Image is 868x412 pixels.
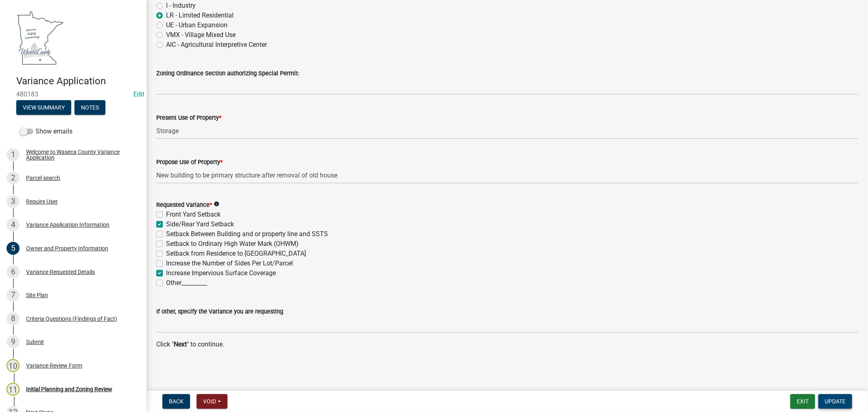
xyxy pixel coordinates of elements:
i: info [214,201,219,207]
div: 3 [7,195,20,208]
div: Initial Planning and Zoning Review [26,386,112,392]
div: Site Plan [26,292,48,298]
label: Setback to Ordinary High Water Mark (OHWM) [166,239,299,249]
label: Show emails [20,127,72,136]
p: Click " " to continue. [156,340,858,349]
div: Variance Application Information [26,222,109,228]
button: View Summary [16,100,71,115]
label: UE - Urban Expansion [166,20,227,30]
div: 10 [7,359,20,372]
wm-modal-confirm: Notes [74,105,105,111]
div: Variance Requested Details [26,269,95,275]
wm-modal-confirm: Edit Application Number [133,90,144,98]
label: If other, specify the Variance you are requesting [156,309,283,315]
label: Propose Use of Property [156,160,223,165]
div: Owner and Property Information [26,245,108,251]
div: 1 [7,148,20,161]
button: Void [197,394,227,409]
button: Notes [74,100,105,115]
label: Setback Between Building and or property line and SSTS [166,229,328,239]
label: Present Use of Property [156,115,221,121]
span: Back [169,398,184,405]
label: Front Yard Setback [166,210,221,219]
div: 2 [7,171,20,184]
label: Requested Variance [156,202,212,208]
button: Exit [790,394,815,409]
label: LR - Limited Residential [166,11,234,20]
div: Criteria Questions (Findings of Fact) [26,316,117,322]
label: AIC - Agricultural Interpretive Center [166,40,267,50]
label: I - Industry [166,1,196,11]
span: 480183 [16,90,130,98]
a: Edit [133,90,144,98]
label: Setback from Residence to [GEOGRAPHIC_DATA] [166,249,306,259]
div: Require User [26,199,58,204]
div: 8 [7,312,20,325]
h4: Variance Application [16,75,140,87]
div: 11 [7,383,20,396]
img: Waseca County, Minnesota [16,9,64,67]
button: Back [162,394,190,409]
div: Variance Review Form [26,363,82,368]
div: 5 [7,242,20,255]
strong: Next [174,340,187,348]
button: Update [818,394,852,409]
wm-modal-confirm: Summary [16,105,71,111]
span: Void [203,398,216,405]
div: 4 [7,218,20,231]
div: 9 [7,335,20,348]
div: 7 [7,289,20,302]
label: Zoning Ordinance Section authorizing Special Permit: [156,71,299,77]
label: Increase Impervious Surface Coverage [166,268,276,278]
label: Side/Rear Yard Setback [166,219,234,229]
div: 6 [7,265,20,278]
label: Increase the Number of Sides Per Lot/Parcel [166,259,293,268]
div: Submit [26,339,44,345]
div: Parcel search [26,175,60,181]
div: Welcome to Waseca County Variance Application [26,149,133,160]
label: VMX - Village Mixed Use [166,30,236,40]
span: Update [825,398,846,405]
label: Other_________ [166,278,207,288]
